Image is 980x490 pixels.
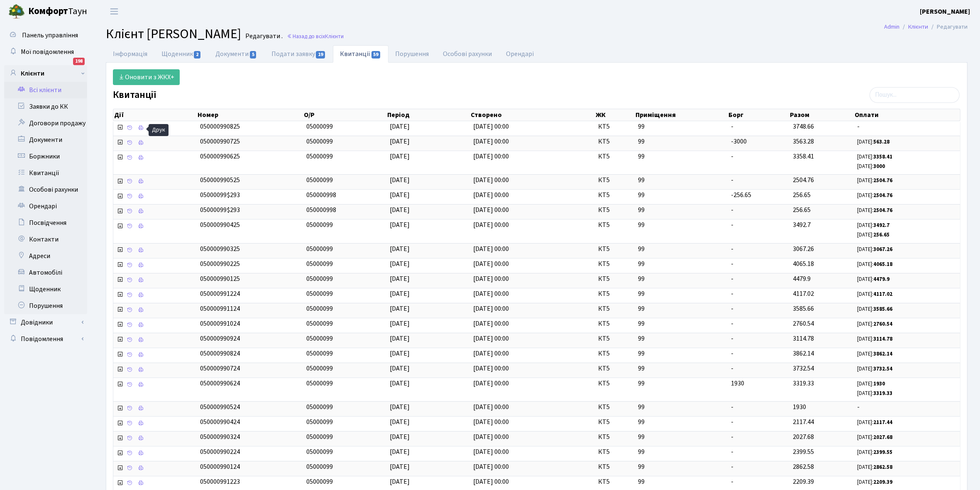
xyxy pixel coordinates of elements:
span: 050000990724 [200,364,240,373]
span: 3563.28 [793,137,814,146]
a: Порушення [4,297,87,314]
span: 2504.76 [793,176,814,185]
span: Мої повідомлення [21,47,74,56]
small: [DATE]: [857,192,892,199]
span: 05000099 [306,274,333,283]
span: 050000990525 [200,176,240,185]
th: Разом [789,109,854,121]
span: 05000099 [306,349,333,358]
span: 05000099 [306,432,333,441]
span: [DATE] 00:00 [474,137,509,146]
b: 256.65 [873,231,890,239]
span: 99 [638,259,724,269]
a: Довідники [4,314,87,331]
span: КТ5 [598,319,631,329]
a: Боржники [4,148,87,165]
span: КТ5 [598,137,631,146]
b: 3732.54 [873,365,892,373]
span: [DATE] 00:00 [474,122,509,131]
b: 4479.9 [873,275,890,283]
span: 050000990424 [200,417,240,427]
span: 050000990124 [200,462,240,471]
small: [DATE]: [857,153,892,161]
span: [DATE] [390,176,410,185]
span: [DATE] 00:00 [474,304,509,313]
th: Дії [113,109,197,121]
span: [DATE] [390,244,410,254]
span: [DATE] 00:00 [474,289,509,298]
span: 050000990924 [200,334,240,343]
span: - [731,334,733,343]
span: 05000099 [306,176,333,185]
b: [PERSON_NAME] [920,7,970,16]
span: 05000099 [306,289,333,298]
span: КТ5 [598,152,631,161]
span: [DATE] [390,462,410,471]
li: Редагувати [928,22,968,32]
span: 050000991224 [200,289,240,298]
a: Квитанції [333,45,388,63]
a: Інформація [106,45,154,63]
b: 563.28 [873,138,890,146]
span: КТ5 [598,244,631,254]
span: КТ5 [598,289,631,299]
span: - [731,176,733,185]
span: 99 [638,304,724,314]
small: [DATE]: [857,478,892,486]
small: [DATE]: [857,350,892,358]
th: Борг [728,109,789,121]
b: 2117.44 [873,419,892,426]
span: [DATE] [390,432,410,441]
span: [DATE] 00:00 [474,152,509,161]
small: [DATE]: [857,305,892,313]
span: 99 [638,176,724,185]
span: 99 [638,462,724,472]
a: Документи [4,132,87,148]
span: 05000099$293 [200,205,240,215]
a: [PERSON_NAME] [920,7,970,17]
span: - [731,477,733,486]
a: Мої повідомлення198 [4,44,87,60]
span: [DATE] [390,379,410,388]
a: Всі клієнти [4,82,87,98]
span: 2862.58 [793,462,814,471]
span: 05000099 [306,220,333,229]
span: 3319.33 [793,379,814,388]
span: [DATE] 00:00 [474,364,509,373]
small: [DATE]: [857,419,892,426]
span: 050000990625 [200,152,240,161]
span: 050000990225 [200,259,240,268]
span: - [731,319,733,328]
small: [DATE]: [857,246,892,253]
a: Контакти [4,231,87,248]
b: 3067.26 [873,246,892,253]
span: 99 [638,417,724,427]
span: [DATE] 00:00 [474,379,509,388]
span: КТ5 [598,334,631,344]
span: -3000 [731,137,747,146]
span: - [731,152,733,161]
span: 050000991024 [200,319,240,328]
span: 050000990425 [200,220,240,229]
b: 2760.54 [873,320,892,328]
span: 99 [638,220,724,230]
span: [DATE] 00:00 [474,417,509,427]
small: [DATE]: [857,222,890,229]
span: [DATE] 00:00 [474,432,509,441]
span: 050000990825 [200,122,240,131]
small: [DATE]: [857,365,892,373]
span: 3492.7 [793,220,811,229]
span: [DATE] 00:00 [474,349,509,358]
th: Створено [470,109,594,121]
span: 19 [316,51,325,59]
b: 2027.68 [873,434,892,441]
b: 1930 [873,380,885,388]
span: Клієнт [PERSON_NAME] [106,24,241,44]
span: - [857,402,957,412]
span: КТ5 [598,122,631,132]
b: 3114.78 [873,335,892,343]
input: Пошук... [870,87,960,103]
b: 4065.18 [873,261,892,268]
span: 4065.18 [793,259,814,268]
span: 050000990224 [200,447,240,456]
